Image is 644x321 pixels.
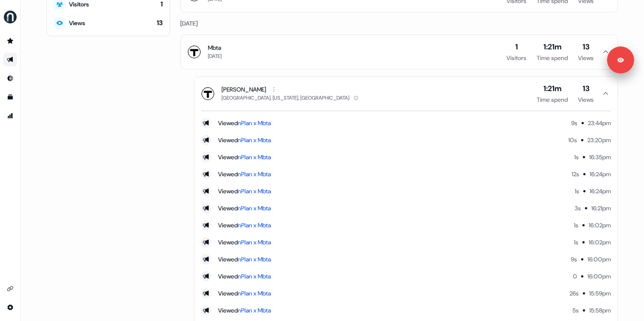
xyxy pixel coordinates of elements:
div: Viewed [218,238,271,246]
a: nPlan x Mbta [238,221,271,229]
a: nPlan x Mbta [238,170,271,178]
div: 3s [575,204,581,212]
div: 15:58pm [589,306,611,315]
button: [PERSON_NAME][GEOGRAPHIC_DATA], [US_STATE], [GEOGRAPHIC_DATA]1:21mTime spend13Views [194,77,618,111]
div: 1s [574,153,579,161]
div: [DATE] [180,19,618,28]
div: 16:35pm [589,153,611,161]
a: Go to prospects [3,34,17,48]
div: [GEOGRAPHIC_DATA], [US_STATE], [GEOGRAPHIC_DATA] [221,94,361,102]
div: Viewed [218,153,271,161]
a: Go to attribution [3,109,17,123]
a: Go to templates [3,90,17,104]
a: nPlan x Mbta [238,136,271,144]
div: 1:21m [543,42,561,52]
div: 1s [575,187,579,195]
a: nPlan x Mbta [238,238,271,246]
div: 23:44pm [588,119,611,127]
div: Time spend [537,95,568,104]
div: Views [578,54,594,62]
div: Mbta [208,43,221,52]
div: 9s [571,255,577,264]
div: [DATE] [208,52,221,60]
a: Go to integrations [3,301,17,314]
div: 1s [574,221,578,229]
div: 16:02pm [589,238,611,246]
div: 9s [571,119,578,127]
a: Go to integrations [3,282,17,295]
div: Viewed [218,187,271,195]
div: 16:00pm [587,255,611,264]
div: Viewed [218,306,271,315]
a: nPlan x Mbta [238,255,271,263]
a: nPlan x Mbta [238,187,271,195]
div: 15:59pm [589,289,611,298]
div: 1 [515,42,518,52]
div: Viewed [218,136,271,144]
a: nPlan x Mbta [238,153,271,161]
div: Viewed [218,255,271,264]
div: 26s [569,289,579,298]
div: Visitors [506,54,526,62]
a: nPlan x Mbta [238,204,271,212]
div: 0 [573,272,577,281]
div: 16:02pm [589,221,611,229]
a: Go to Inbound [3,72,17,85]
a: nPlan x Mbta [238,289,271,297]
div: 13 [583,83,589,94]
div: 12s [572,170,579,178]
div: 16:21pm [591,204,611,212]
div: 16:24pm [589,170,611,178]
div: 16:00pm [587,272,611,281]
div: Viewed [218,221,271,229]
div: Viewed [218,119,271,127]
div: Viewed [218,272,271,281]
a: Go to outbound experience [3,53,17,66]
div: 1:21m [543,83,561,94]
div: Views [578,95,594,104]
div: Viewed [218,204,271,212]
div: 1s [574,238,578,246]
div: 13 [157,18,163,28]
div: Time spend [537,54,568,62]
div: Viewed [218,289,271,298]
div: 23:20pm [587,136,611,144]
div: 13 [583,42,589,52]
div: 16:24pm [589,187,611,195]
button: Mbta[DATE]1Visitors1:21mTime spend13Views [181,35,618,69]
div: Viewed [218,170,271,178]
div: [PERSON_NAME] [221,85,266,94]
a: nPlan x Mbta [238,307,271,314]
a: nPlan x Mbta [238,272,271,280]
a: nPlan x Mbta [238,119,271,127]
div: 5s [572,306,579,315]
div: Views [69,19,85,27]
div: 10s [568,136,577,144]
